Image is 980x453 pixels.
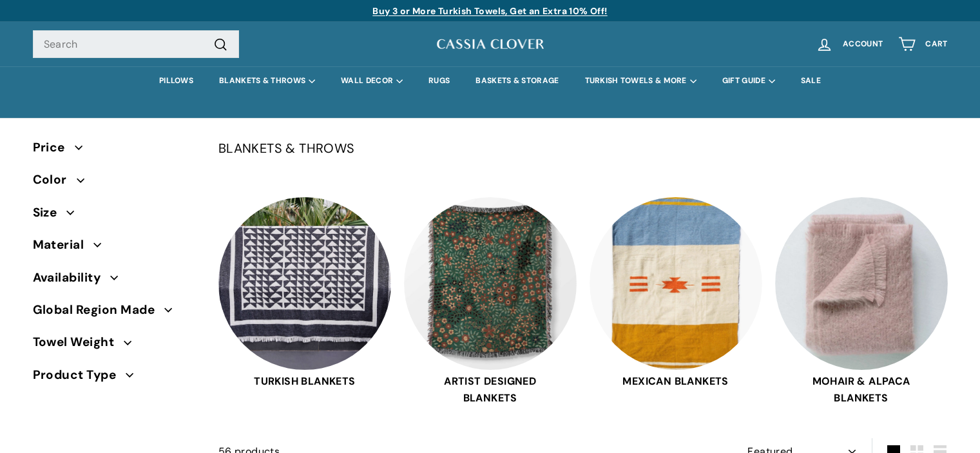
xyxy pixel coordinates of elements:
summary: TURKISH TOWELS & MORE [572,66,709,95]
span: Towel Weight [33,333,124,352]
a: PILLOWS [146,66,206,95]
span: Availability [33,268,111,287]
a: MOHAIR & ALPACA BLANKETS [775,197,948,406]
a: TURKISH BLANKETS [218,197,391,406]
span: Material [33,235,94,255]
span: Price [33,138,75,157]
span: Cart [925,40,947,48]
span: Account [843,40,883,48]
p: BLANKETS & THROWS [218,138,948,159]
button: Color [33,167,198,199]
button: Price [33,135,198,167]
a: RUGS [416,66,463,95]
span: Color [33,170,77,189]
span: Product Type [33,365,126,385]
span: ARTIST DESIGNED BLANKETS [404,373,577,406]
button: Global Region Made [33,297,198,329]
summary: WALL DECOR [328,66,416,95]
button: Towel Weight [33,329,198,361]
div: Primary [7,66,974,95]
a: Account [808,25,890,63]
span: Size [33,203,67,222]
button: Product Type [33,362,198,394]
summary: BLANKETS & THROWS [206,66,328,95]
a: BASKETS & STORAGE [463,66,572,95]
span: Global Region Made [33,300,165,320]
a: ARTIST DESIGNED BLANKETS [404,197,577,406]
span: TURKISH BLANKETS [218,373,391,390]
span: MOHAIR & ALPACA BLANKETS [775,373,948,406]
button: Size [33,200,198,232]
input: Search [33,30,239,59]
button: Material [33,232,198,264]
span: MEXICAN BLANKETS [590,373,762,390]
summary: GIFT GUIDE [709,66,788,95]
a: Cart [890,25,955,63]
button: Availability [33,265,198,297]
a: MEXICAN BLANKETS [590,197,762,406]
a: Buy 3 or More Turkish Towels, Get an Extra 10% Off! [372,5,607,17]
a: SALE [788,66,834,95]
